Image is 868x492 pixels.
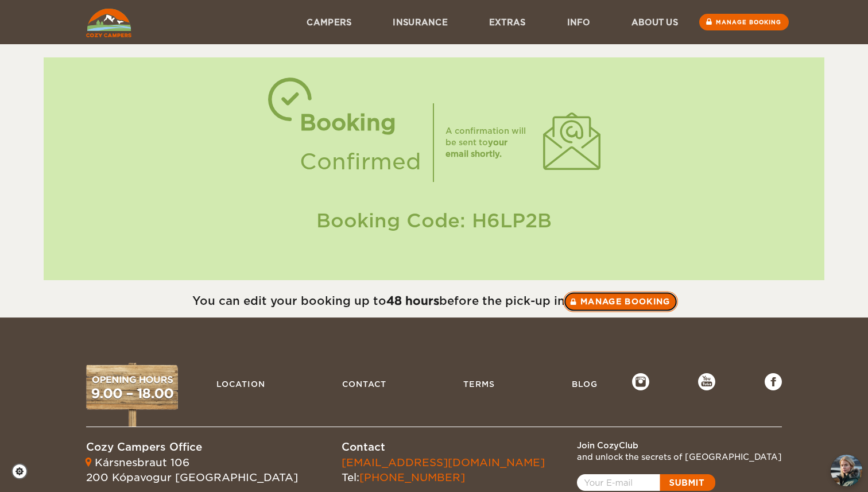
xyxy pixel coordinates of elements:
[577,474,715,491] a: Open popup
[300,142,421,181] div: Confirmed
[86,455,298,485] div: Kársnesbraut 106 200 Kópavogur [GEOGRAPHIC_DATA]
[566,373,603,395] a: Blog
[342,456,545,468] a: [EMAIL_ADDRESS][DOMAIN_NAME]
[300,103,421,142] div: Booking
[445,125,532,160] div: A confirmation will be sent to
[86,9,131,37] img: Cozy Campers
[86,440,298,455] div: Cozy Campers Office
[577,451,782,463] div: and unlock the secrets of [GEOGRAPHIC_DATA]
[699,14,789,30] a: Manage booking
[359,471,465,483] a: [PHONE_NUMBER]
[386,294,439,308] strong: 48 hours
[342,440,545,455] div: Contact
[831,455,862,486] button: chat-button
[211,373,271,395] a: Location
[458,373,501,395] a: Terms
[563,291,678,312] a: Manage booking
[336,373,392,395] a: Contact
[55,207,813,234] div: Booking Code: H6LP2B
[342,455,545,485] div: Tel:
[11,463,35,479] a: Cookie settings
[577,440,782,451] div: Join CozyClub
[831,455,862,486] img: Freyja at Cozy Campers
